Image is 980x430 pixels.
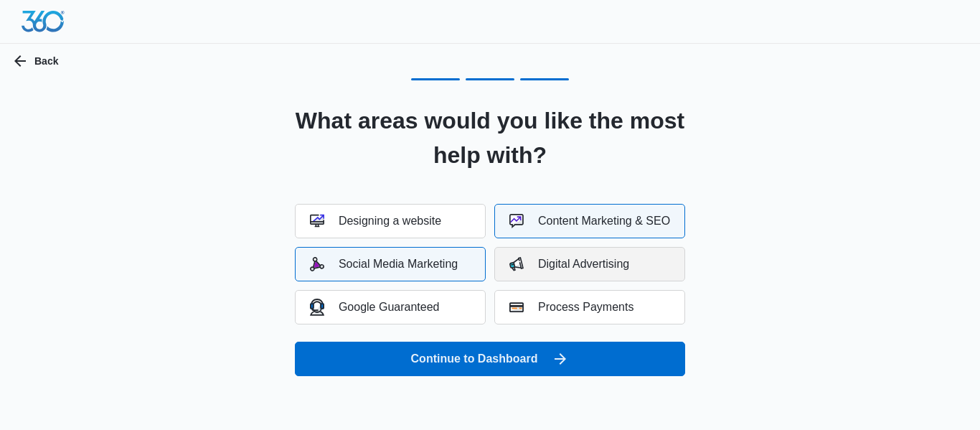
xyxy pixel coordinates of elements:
div: Process Payments [509,300,633,314]
div: Designing a website [310,214,441,228]
div: Content Marketing & SEO [509,214,670,228]
button: Digital Advertising [494,247,685,281]
h2: What areas would you like the most help with? [277,103,703,172]
div: Social Media Marketing [310,257,458,271]
button: Social Media Marketing [295,247,486,281]
button: Designing a website [295,204,486,238]
div: Digital Advertising [509,257,629,271]
button: Google Guaranteed [295,290,486,324]
button: Continue to Dashboard [295,342,685,376]
button: Process Payments [494,290,685,324]
button: Content Marketing & SEO [494,204,685,238]
div: Google Guaranteed [310,299,440,315]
